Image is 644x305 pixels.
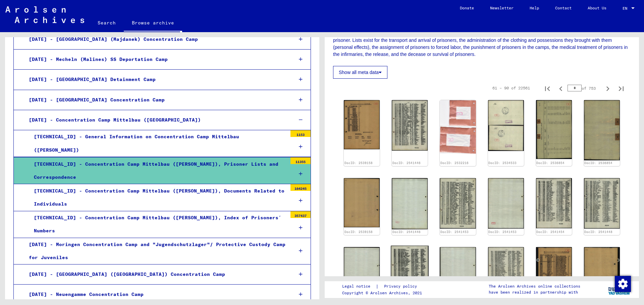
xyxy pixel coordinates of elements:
a: DocID: 2539158 [344,161,373,165]
img: 002.jpg [344,178,380,228]
img: 002.jpg [344,247,380,298]
div: [TECHNICAL_ID] - Concentration Camp Mittelbau ([PERSON_NAME]), Prisoner Lists and Correspondence [29,158,287,184]
img: 001.jpg [488,247,524,298]
div: [DATE] - [GEOGRAPHIC_DATA] Detainment Camp [24,73,288,86]
a: DocID: 2534533 [488,161,517,165]
img: 001.jpg [391,245,429,298]
a: DocID: 2532216 [440,161,469,165]
button: First page [541,81,554,95]
div: 11355 [290,157,311,164]
a: DocID: 2541446 [392,230,421,234]
span: EN [623,6,630,11]
div: [DATE] - Moringen Concentration Camp and "Jugendschutzlager"/ Protective Custody Camp for Juveniles [24,238,288,264]
div: [TECHNICAL_ID] - General Information on Concentration Camp Mittelbau ([PERSON_NAME]) [29,130,287,156]
img: 002.jpg [584,100,620,160]
a: Search [90,15,124,31]
a: DocID: 2541454 [536,230,565,234]
img: 001.jpg [440,178,476,229]
div: 357437 [290,211,311,218]
a: Browse archive [124,15,182,32]
a: DocID: 2541453 [440,230,469,234]
div: 1153 [290,130,311,137]
img: 001.jpg [392,100,428,151]
button: Last page [614,81,628,95]
img: 001.jpg [536,178,572,228]
div: of 753 [568,85,601,91]
div: [TECHNICAL_ID] - Concentration Camp Mittelbau ([PERSON_NAME]), Documents Related to Individuals [29,184,287,211]
a: DocID: 2541448 [584,230,612,234]
img: 001.jpg [536,100,572,159]
a: Privacy policy [379,283,425,290]
img: 002.jpg [584,247,620,295]
div: | [342,283,425,290]
a: DocID: 2536854 [584,161,612,165]
img: 002.jpg [488,100,524,151]
img: 001.jpg [344,100,380,149]
img: Arolsen_neg.svg [5,6,84,23]
div: [DATE] - Mecheln (Malines) SS Deportation Camp [24,53,288,66]
a: DocID: 2541446 [392,161,421,165]
button: Next page [601,81,614,95]
p: have been realized in partnership with [489,289,580,295]
img: 002.jpg [440,247,476,299]
div: [DATE] - [GEOGRAPHIC_DATA] (Majdanek) Concentration Camp [24,33,288,46]
img: 002.jpg [440,100,476,153]
div: [DATE] - [GEOGRAPHIC_DATA] Concentration Camp [24,93,288,106]
div: 164245 [290,184,311,191]
div: [DATE] - Neuengamme Concentration Camp [24,288,288,301]
p: The documents contained in the list material record more than one name or prisoner number and the... [333,30,631,58]
p: Copyright © Arolsen Archives, 2021 [342,290,425,296]
img: 002.jpg [488,178,524,229]
a: DocID: 2541453 [488,230,517,234]
div: 61 – 90 of 22561 [492,85,530,91]
img: Change consent [615,276,631,292]
div: [TECHNICAL_ID] - Concentration Camp Mittelbau ([PERSON_NAME]), Index of Prisoners´ Numbers [29,211,287,237]
button: Previous page [554,81,568,95]
img: 001.jpg [584,178,620,229]
img: 001.jpg [536,247,572,295]
img: 002.jpg [392,178,428,229]
p: The Arolsen Archives online collections [489,283,580,289]
div: [DATE] - Concentration Camp Mittelbau ([GEOGRAPHIC_DATA]) [24,113,288,127]
button: Show all meta data [333,66,387,79]
a: DocID: 2536854 [536,161,565,165]
a: DocID: 2539158 [344,230,373,234]
div: [DATE] - [GEOGRAPHIC_DATA] ([GEOGRAPHIC_DATA]) Concentration Camp [24,268,288,281]
img: yv_logo.png [607,281,632,298]
a: Legal notice [342,283,376,290]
